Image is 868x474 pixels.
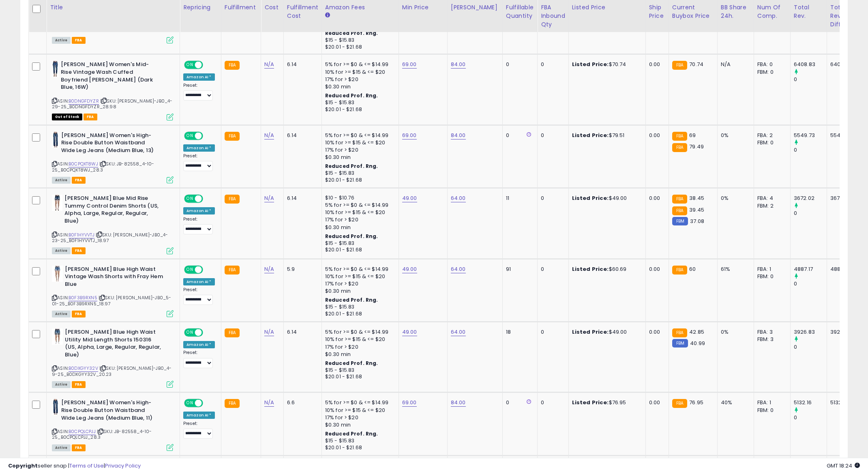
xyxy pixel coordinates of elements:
[757,407,784,414] div: FBM: 0
[52,294,171,307] span: | SKU: [PERSON_NAME]-JB0_5-01-25_B0F3B9RXN5_18.97
[264,60,274,69] a: N/A
[52,399,59,415] img: 314nHRiDsAL._SL40_.jpg
[672,217,688,225] small: FBM
[451,60,466,69] a: 84.00
[287,328,315,336] div: 6.14
[202,62,215,69] span: OFF
[451,399,466,407] a: 84.00
[541,328,562,336] div: 0
[794,132,827,139] div: 5549.73
[451,328,466,336] a: 64.00
[225,399,240,408] small: FBA
[541,61,562,68] div: 0
[757,273,784,280] div: FBM: 0
[183,207,215,214] div: Amazon AI *
[325,44,392,51] div: $20.01 - $21.68
[794,328,827,336] div: 3926.83
[52,399,174,450] div: ASIN:
[325,287,392,295] div: $0.30 min
[183,73,215,81] div: Amazon AI *
[689,328,704,336] span: 42.85
[572,195,639,202] div: $49.00
[325,195,392,202] div: $10 - $10.76
[794,399,827,406] div: 5132.16
[105,462,141,470] a: Privacy Policy
[506,195,531,202] div: 11
[52,247,71,254] span: All listings currently available for purchase on Amazon
[52,114,82,120] span: All listings that are currently out of stock and unavailable for purchase on Amazon
[325,328,392,336] div: 5% for >= $0 & <= $14.99
[52,61,59,77] img: 31WZmTky5zL._SL40_.jpg
[689,131,696,139] span: 69
[451,131,466,139] a: 84.00
[572,132,639,139] div: $79.51
[185,62,195,69] span: ON
[202,329,215,336] span: OFF
[72,381,86,388] span: FBA
[183,412,215,419] div: Amazon AI *
[325,296,378,303] b: Reduced Prof. Rng.
[541,195,562,202] div: 0
[225,132,240,141] small: FBA
[264,194,274,202] a: N/A
[757,195,784,202] div: FBA: 4
[451,3,499,12] div: [PERSON_NAME]
[649,195,662,202] div: 0.00
[52,328,63,345] img: 410hFdwVzqL._SL40_.jpg
[52,444,71,451] span: All listings currently available for purchase on Amazon
[69,232,94,238] a: B0F1HYVVTJ
[672,328,687,337] small: FBA
[757,202,784,210] div: FBM: 2
[52,61,174,119] div: ASIN:
[672,132,687,141] small: FBA
[757,61,784,68] div: FBA: 0
[572,131,609,139] b: Listed Price:
[402,265,417,273] a: 49.00
[689,399,703,406] span: 76.95
[325,280,392,287] div: 17% for > $20
[572,194,609,202] b: Listed Price:
[572,3,642,12] div: Listed Price
[325,92,378,99] b: Reduced Prof. Rng.
[202,266,215,273] span: OFF
[264,399,274,407] a: N/A
[325,430,378,437] b: Reduced Prof. Rng.
[8,462,38,470] strong: Copyright
[325,304,392,311] div: $15 - $15.83
[325,399,392,406] div: 5% for >= $0 & <= $14.99
[183,153,215,172] div: Preset:
[183,83,215,101] div: Preset:
[672,61,687,70] small: FBA
[541,399,562,406] div: 0
[287,195,315,202] div: 6.14
[721,266,748,273] div: 61%
[402,131,417,139] a: 69.00
[69,428,96,435] a: B0CPQLCPJJ
[65,266,163,290] b: [PERSON_NAME] Blue High Waist Vintage Wash Shorts with Fray Hem Blue
[541,3,565,29] div: FBA inbound Qty
[325,170,392,177] div: $15 - $15.83
[52,365,172,377] span: | SKU: [PERSON_NAME]-JB0_4-9-25_B0DXGYY32V_20.23
[52,266,63,282] img: 31cYzrO6UnL._SL40_.jpg
[794,195,827,202] div: 3672.02
[757,266,784,273] div: FBA: 1
[183,350,215,368] div: Preset:
[183,144,215,152] div: Amazon AI *
[402,60,417,69] a: 69.00
[757,69,784,76] div: FBM: 0
[52,195,174,253] div: ASIN:
[225,61,240,70] small: FBA
[52,177,71,184] span: All listings currently available for purchase on Amazon
[325,373,392,380] div: $20.01 - $21.68
[325,233,378,240] b: Reduced Prof. Rng.
[52,266,174,317] div: ASIN:
[572,399,639,406] div: $76.95
[830,132,852,139] div: 5549.73
[794,146,827,154] div: 0
[689,206,704,214] span: 39.45
[72,247,86,254] span: FBA
[325,360,378,367] b: Reduced Prof. Rng.
[757,328,784,336] div: FBA: 3
[264,265,274,273] a: N/A
[52,311,71,317] span: All listings currently available for purchase on Amazon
